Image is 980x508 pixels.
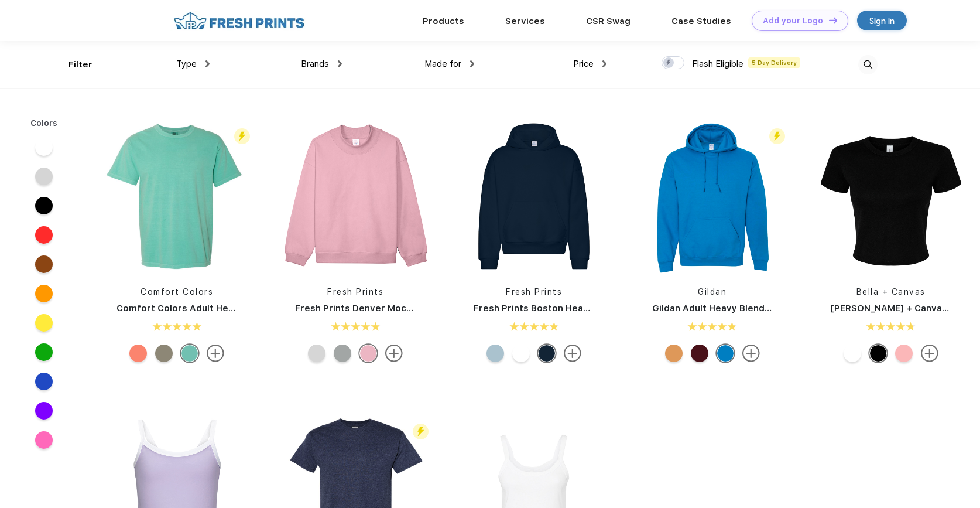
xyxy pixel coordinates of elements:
div: Chalky Mint [181,345,198,362]
a: Fresh Prints Boston Heavyweight Hoodie [474,303,659,313]
span: Made for [424,59,461,69]
div: Pink [359,345,377,362]
span: Flash Eligible [692,59,743,69]
img: more.svg [207,345,224,362]
img: func=resize&h=266 [813,118,969,274]
div: Neon Red Orange [129,345,147,362]
div: Solid Wht Blend [844,345,861,362]
img: func=resize&h=266 [456,118,612,274]
div: Sandstone [155,345,173,362]
div: Garnet [691,345,708,362]
img: dropdown.png [602,60,606,67]
div: White [512,345,530,362]
img: desktop_search.svg [858,55,878,74]
a: Comfort Colors [141,287,213,296]
a: Bella + Canvas [856,287,926,296]
a: Gildan Adult Heavy Blend 8 Oz. 50/50 Hooded Sweatshirt [652,303,908,313]
img: dropdown.png [205,60,210,67]
a: Comfort Colors Adult Heavyweight T-Shirt [116,303,308,313]
div: Sapphire [717,345,734,362]
div: Sign in [869,14,895,28]
span: Type [176,59,197,69]
img: dropdown.png [470,60,474,67]
div: Solid Blk Blend [869,345,887,362]
div: Old Gold [665,345,683,362]
img: dropdown.png [338,60,342,67]
img: more.svg [564,345,581,362]
div: Solid Pink Blend [895,345,913,362]
a: Sign in [857,11,907,30]
img: func=resize&h=266 [99,118,255,274]
img: more.svg [385,345,403,362]
img: more.svg [921,345,938,362]
a: Fresh Prints [506,287,562,296]
div: Filter [68,58,92,71]
div: Slate Blue [486,345,504,362]
span: Price [573,59,594,69]
img: func=resize&h=266 [277,118,433,274]
a: Products [423,16,464,26]
a: Fresh Prints Denver Mock Neck Heavyweight Sweatshirt [295,303,549,313]
div: Navy [538,345,556,362]
img: DT [829,17,837,23]
div: Heathered Grey [334,345,351,362]
a: Fresh Prints [327,287,383,296]
img: more.svg [742,345,760,362]
img: func=resize&h=266 [635,118,790,274]
span: Brands [301,59,329,69]
img: fo%20logo%202.webp [170,11,308,31]
div: Colors [22,117,67,129]
img: flash_active_toggle.svg [234,128,250,144]
img: flash_active_toggle.svg [769,128,785,144]
div: Ash Grey [308,345,325,362]
a: Gildan [698,287,727,296]
img: flash_active_toggle.svg [413,424,429,439]
div: Add your Logo [763,16,823,26]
